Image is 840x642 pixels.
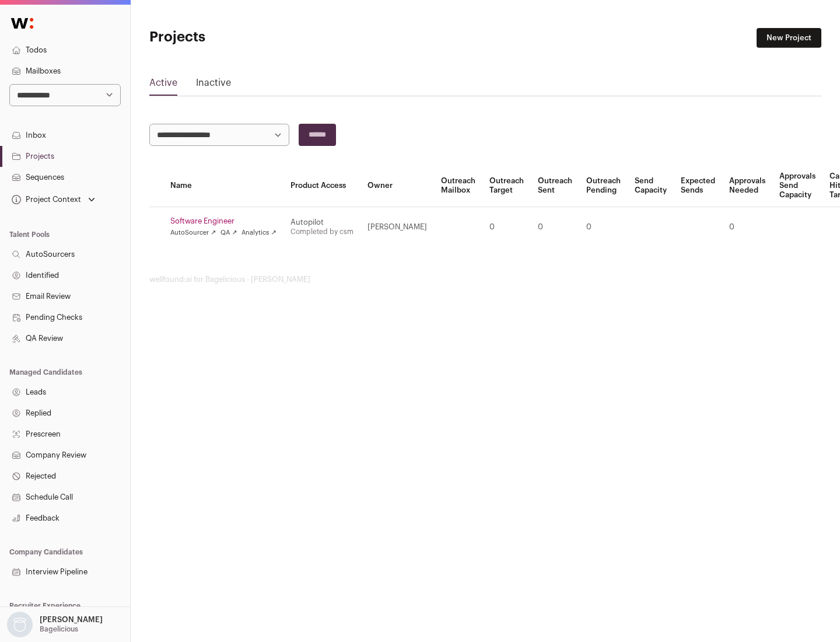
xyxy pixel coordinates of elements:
[360,207,434,247] td: [PERSON_NAME]
[242,228,276,238] a: Analytics ↗
[482,165,531,207] th: Outreach Target
[482,207,531,247] td: 0
[170,228,216,238] a: AutoSourcer ↗
[7,612,33,637] img: nopic.png
[149,28,373,47] h1: Projects
[163,165,283,207] th: Name
[170,217,276,226] a: Software Engineer
[674,165,722,207] th: Expected Sends
[283,165,360,207] th: Product Access
[149,275,821,284] footer: wellfound:ai for Bagelicious - [PERSON_NAME]
[531,207,579,247] td: 0
[149,76,177,95] a: Active
[220,228,237,238] a: QA ↗
[360,165,434,207] th: Owner
[40,615,103,624] p: [PERSON_NAME]
[5,612,105,637] button: Open dropdown
[290,218,353,227] div: Autopilot
[196,76,231,95] a: Inactive
[579,165,628,207] th: Outreach Pending
[722,207,772,247] td: 0
[531,165,579,207] th: Outreach Sent
[628,165,674,207] th: Send Capacity
[9,191,97,208] button: Open dropdown
[722,165,772,207] th: Approvals Needed
[757,28,821,48] a: New Project
[290,228,353,235] a: Completed by csm
[579,207,628,247] td: 0
[9,195,81,204] div: Project Context
[5,12,40,35] img: Wellfound
[434,165,482,207] th: Outreach Mailbox
[40,624,78,634] p: Bagelicious
[772,165,822,207] th: Approvals Send Capacity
